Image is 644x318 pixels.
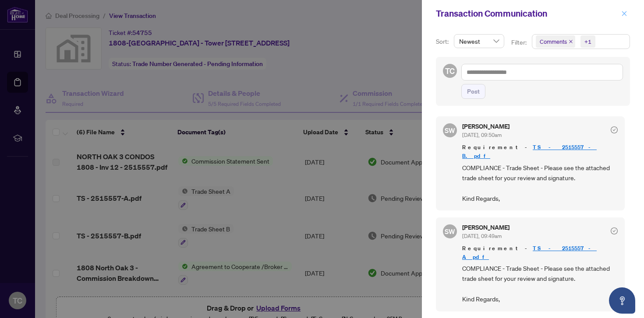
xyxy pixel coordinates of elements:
button: Open asap [609,287,635,314]
div: +1 [584,37,591,46]
span: Requirement - [462,143,618,161]
span: check-circle [611,227,618,234]
h5: [PERSON_NAME] [462,224,510,231]
div: Transaction Communication [436,7,619,20]
span: SW [445,226,455,237]
p: Filter: [511,38,528,47]
p: Sort: [436,37,450,46]
span: close [621,10,627,17]
span: Requirement - [462,244,618,262]
h5: [PERSON_NAME] [462,123,510,129]
span: close [569,39,573,44]
span: Comments [536,35,575,48]
span: COMPLIANCE - Trade Sheet - Please see the attached trade sheet for your review and signature. Kin... [462,263,618,304]
span: check-circle [611,126,618,133]
span: [DATE], 09:50am [462,132,502,138]
button: Post [461,84,485,99]
span: SW [445,125,455,136]
span: Newest [459,35,499,48]
span: Comments [540,37,567,46]
span: TC [445,65,455,77]
span: COMPLIANCE - Trade Sheet - Please see the attached trade sheet for your review and signature. Kin... [462,163,618,204]
span: [DATE], 09:49am [462,233,502,239]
